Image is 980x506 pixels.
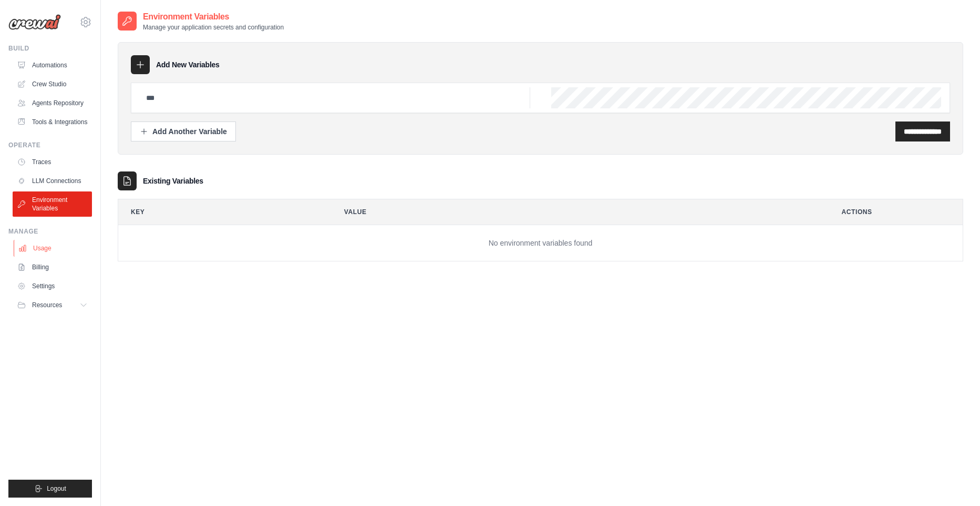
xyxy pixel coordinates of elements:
[13,154,92,170] a: Traces
[32,301,62,309] span: Resources
[140,126,227,137] div: Add Another Variable
[8,480,92,498] button: Logout
[156,59,220,70] h3: Add New Variables
[13,95,92,112] a: Agents Repository
[143,176,203,186] h3: Existing Variables
[13,173,92,189] a: LLM Connections
[8,227,92,236] div: Manage
[118,199,323,225] th: Key
[8,141,92,149] div: Operate
[13,297,92,313] button: Resources
[8,44,92,53] div: Build
[143,11,284,23] h2: Environment Variables
[829,199,963,225] th: Actions
[8,14,61,30] img: Logo
[332,199,821,225] th: Value
[13,278,92,295] a: Settings
[131,122,236,141] button: Add Another Variable
[13,259,92,276] a: Billing
[13,191,92,217] a: Environment Variables
[118,225,963,261] td: No environment variables found
[13,76,92,93] a: Crew Studio
[13,57,92,74] a: Automations
[143,23,284,32] p: Manage your application secrets and configuration
[13,114,92,130] a: Tools & Integrations
[47,484,66,493] span: Logout
[14,240,93,257] a: Usage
